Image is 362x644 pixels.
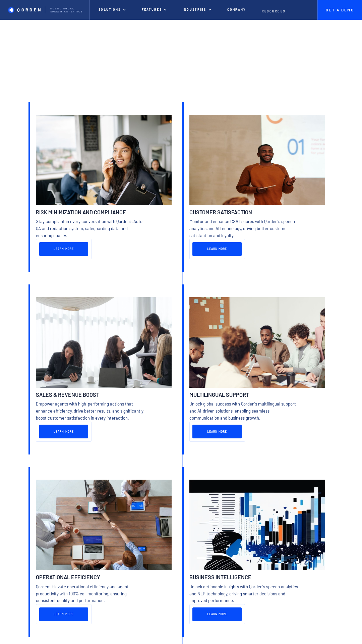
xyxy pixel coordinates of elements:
[36,209,126,218] a: Risk Minimization and Compliance
[50,7,84,13] p: Multilingual Speech analytics
[204,244,231,254] p: Learn More
[204,427,231,437] p: Learn More
[189,209,252,215] h2: Customer Satisfaction
[50,427,77,437] p: Learn More
[36,297,192,401] img: Sales & Revenue Boost
[50,609,77,619] p: Learn More
[227,8,246,12] p: Company
[17,7,42,13] p: QORDEN
[142,8,162,12] p: features
[189,400,298,421] p: Unlock global success with Qorden's multilingual support and AI-driven solutions, enabling seamle...
[36,422,92,442] a: Learn More
[189,480,346,584] img: Business Intelligence
[189,209,252,218] a: Customer Satisfaction
[204,609,231,619] p: Learn More
[36,574,100,580] h2: Operational Efficiency
[262,10,285,13] p: Resources
[99,8,121,12] p: Solutions
[183,8,206,12] p: Industries
[36,583,144,604] p: Qorden: Elevate operational efficiency and agent productivity with 100% call monitoring, ensuring...
[189,297,346,401] img: Multilingual Support
[189,604,245,624] a: Learn More
[189,115,346,219] img: Customer Satisfaction
[189,574,251,580] h2: Business Intelligence
[36,239,92,259] a: Learn More
[36,218,144,239] p: Stay compliant in every conversation with Qorden's Auto QA and redaction system, safeguarding dat...
[189,574,251,583] a: Business Intelligence
[36,115,192,219] img: Risk Minimization and Compliance
[189,218,298,239] p: Monitor and enhance CSAT scores with Qorden's speech analytics and AI technology, driving better ...
[36,480,192,584] img: Operational Efficiency
[36,400,144,421] p: Empower agents with high-performing actions that enhance efficiency, drive better results, and si...
[36,391,99,398] h2: Sales & Revenue Boost
[36,209,126,215] h2: Risk Minimization and Compliance
[189,422,245,442] a: Learn More
[189,391,249,401] a: Multilingual Support
[50,244,77,254] p: Learn More
[189,583,298,604] p: Unlock actionable insights with Qorden's speech analytics and NLP technology, driving smarter dec...
[36,574,100,583] a: Operational Efficiency
[36,391,99,401] a: Sales & Revenue Boost
[323,8,357,12] p: Get A Demo
[36,604,92,624] a: Learn More
[189,239,245,259] a: Learn More
[189,391,249,398] h2: Multilingual Support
